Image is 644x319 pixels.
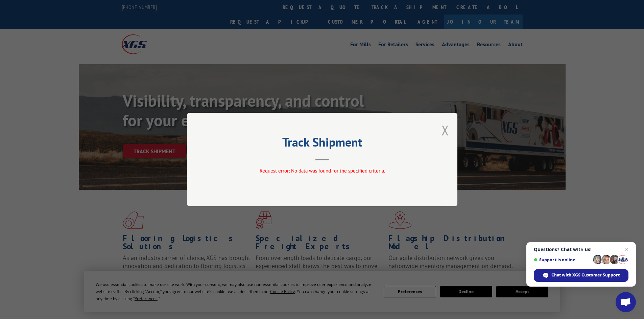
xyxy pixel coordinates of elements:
[259,167,385,174] span: Request error: No data was found for the specified criteria.
[534,269,628,282] div: Chat with XGS Customer Support
[442,121,449,139] button: Close modal
[551,272,620,278] span: Chat with XGS Customer Support
[616,292,636,312] div: Open chat
[221,137,424,150] h2: Track Shipment
[534,257,591,262] span: Support is online
[623,245,631,254] span: Close chat
[534,247,628,252] span: Questions? Chat with us!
